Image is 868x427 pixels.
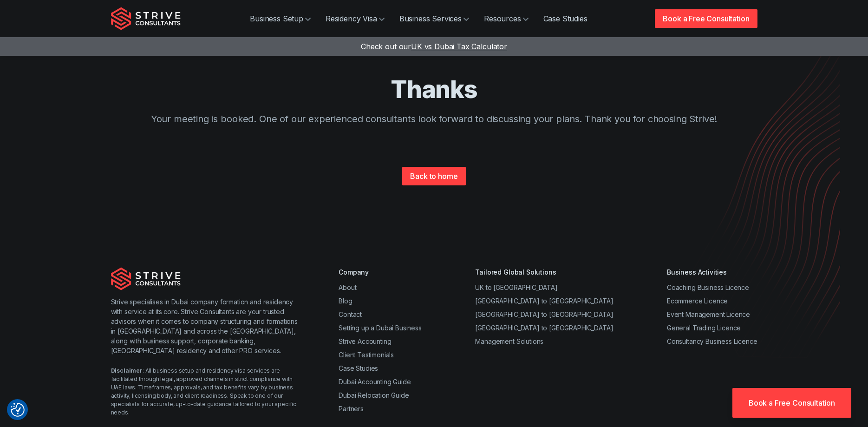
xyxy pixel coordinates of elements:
div: : All business setup and residency visa services are facilitated through legal, approved channels... [111,367,302,417]
a: [GEOGRAPHIC_DATA] to [GEOGRAPHIC_DATA] [475,324,613,332]
a: Residency Visa [318,9,392,28]
a: General Trading Licence [667,324,741,332]
a: Client Testimonials [339,351,394,359]
a: Back to home [402,167,465,185]
a: Book a Free Consultation [655,9,757,28]
a: Case Studies [536,9,595,28]
a: Resources [476,9,536,28]
a: [GEOGRAPHIC_DATA] to [GEOGRAPHIC_DATA] [475,297,613,305]
a: Dubai Accounting Guide [339,378,411,386]
a: Business Services [392,9,476,28]
a: Contact [339,310,362,318]
a: Event Management Licence [667,310,750,318]
a: [GEOGRAPHIC_DATA] to [GEOGRAPHIC_DATA] [475,310,613,318]
a: Case Studies [339,364,378,372]
a: Setting up a Dubai Business [339,324,422,332]
div: Company [339,267,422,277]
img: Revisit consent button [11,403,25,417]
a: UK to [GEOGRAPHIC_DATA] [475,283,557,291]
span: UK vs Dubai Tax Calculator [411,42,507,51]
a: Coaching Business Licence [667,283,749,291]
a: About [339,283,356,291]
a: Business Setup [242,9,318,28]
a: Management Solutions [475,337,543,345]
div: Business Activities [667,267,757,277]
p: Your meeting is booked. One of our experienced consultants look forward to discussing your plans.... [137,112,731,126]
h1: Thanks [137,74,731,105]
a: Dubai Relocation Guide [339,391,409,399]
img: Strive Consultants [111,267,181,290]
button: Consent Preferences [11,403,25,417]
a: Book a Free Consultation [732,388,851,418]
a: Ecommerce Licence [667,297,728,305]
img: Strive Consultants [111,7,181,30]
div: Tailored Global Solutions [475,267,613,277]
strong: Disclaimer [111,367,143,374]
a: Blog [339,297,352,305]
p: Strive specialises in Dubai company formation and residency with service at its core. Strive Cons... [111,297,302,355]
a: Partners [339,405,364,413]
a: Check out ourUK vs Dubai Tax Calculator [361,42,507,51]
a: Consultancy Business Licence [667,337,757,345]
a: Strive Accounting [339,337,391,345]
